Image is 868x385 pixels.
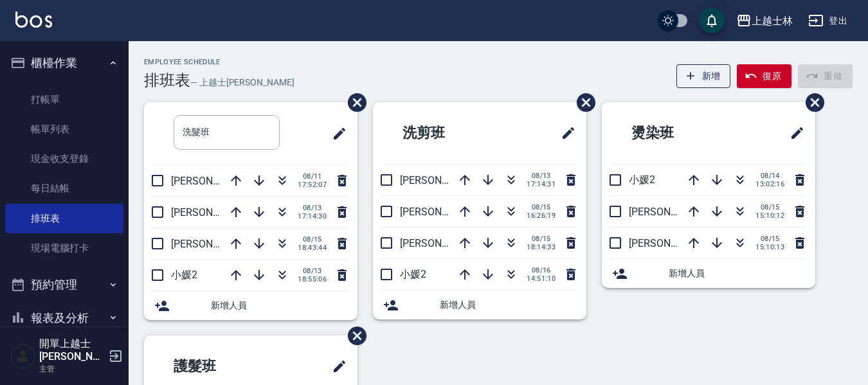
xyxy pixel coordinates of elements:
[5,174,123,203] a: 每日結帳
[602,259,815,288] div: 新增人員
[400,206,489,218] span: [PERSON_NAME]12
[803,9,853,33] button: 登出
[39,337,105,363] h5: 開單上越士[PERSON_NAME]
[527,243,556,251] span: 18:14:33
[5,144,123,174] a: 現金收支登錄
[755,180,784,188] span: 13:02:16
[298,172,327,181] span: 08/11
[298,267,327,275] span: 08/13
[567,84,597,121] span: 刪除班表
[5,85,123,114] a: 打帳單
[15,12,52,28] img: Logo
[171,269,197,281] span: 小媛2
[629,206,712,218] span: [PERSON_NAME]8
[400,174,483,186] span: [PERSON_NAME]8
[796,84,826,121] span: 刪除班表
[5,268,123,301] button: 預約管理
[755,203,784,211] span: 08/15
[298,204,327,212] span: 08/13
[755,243,784,251] span: 15:10:13
[527,180,556,188] span: 17:14:31
[298,275,327,283] span: 18:55:06
[298,235,327,244] span: 08/15
[373,291,586,319] div: 新增人員
[383,110,509,156] h2: 洗剪班
[400,268,426,280] span: 小媛2
[144,291,357,320] div: 新增人員
[731,8,798,34] button: 上越士林
[39,363,105,375] p: 主管
[211,299,347,312] span: 新增人員
[171,206,254,219] span: [PERSON_NAME]8
[298,212,327,220] span: 17:14:30
[171,175,260,187] span: [PERSON_NAME]12
[324,118,347,149] span: 修改班表的標題
[527,235,556,243] span: 08/15
[440,298,576,312] span: 新增人員
[527,211,556,220] span: 16:26:19
[144,58,294,66] h2: Employee Schedule
[629,237,718,249] span: [PERSON_NAME]12
[699,8,725,33] button: save
[400,237,489,249] span: [PERSON_NAME]12
[338,317,368,355] span: 刪除班表
[5,301,123,335] button: 報表及分析
[144,71,190,89] h3: 排班表
[527,203,556,211] span: 08/15
[737,64,791,88] button: 復原
[298,244,327,252] span: 18:43:44
[755,235,784,243] span: 08/15
[755,211,784,220] span: 15:10:12
[612,110,737,156] h2: 燙染班
[752,13,793,29] div: 上越士林
[190,76,294,89] h6: — 上越士[PERSON_NAME]
[298,181,327,189] span: 17:52:07
[629,174,655,186] span: 小媛2
[5,233,123,263] a: 現場電腦打卡
[755,172,784,180] span: 08/14
[5,204,123,233] a: 排班表
[174,115,280,150] input: 排版標題
[676,64,731,88] button: 新增
[527,274,556,283] span: 14:51:10
[338,84,368,121] span: 刪除班表
[324,351,347,382] span: 修改班表的標題
[553,118,576,148] span: 修改班表的標題
[669,267,805,280] span: 新增人員
[527,266,556,274] span: 08/16
[5,114,123,144] a: 帳單列表
[782,118,805,148] span: 修改班表的標題
[5,46,123,80] button: 櫃檯作業
[10,343,36,369] img: Person
[527,172,556,180] span: 08/13
[171,238,260,250] span: [PERSON_NAME]12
